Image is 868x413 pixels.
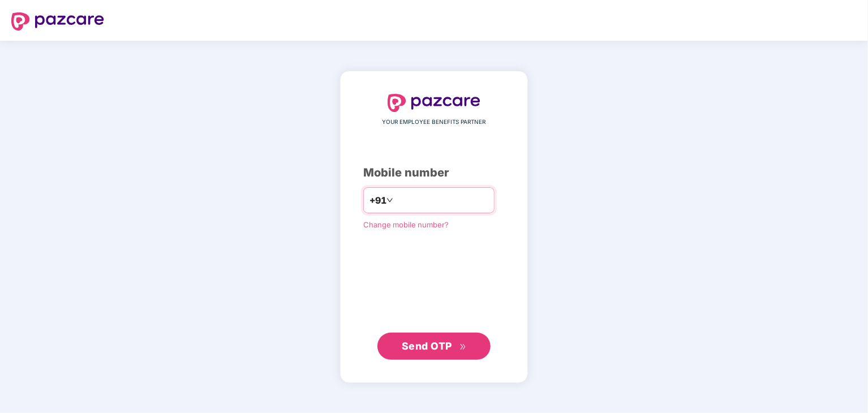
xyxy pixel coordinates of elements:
[369,193,386,208] span: +91
[363,164,505,182] div: Mobile number
[388,94,480,112] img: logo
[383,118,486,127] span: YOUR EMPLOYEE BENEFITS PARTNER
[402,340,452,352] span: Send OTP
[363,220,449,229] a: Change mobile number?
[459,343,467,351] span: double-right
[11,12,104,31] img: logo
[377,333,491,360] button: Send OTPdouble-right
[386,197,393,204] span: down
